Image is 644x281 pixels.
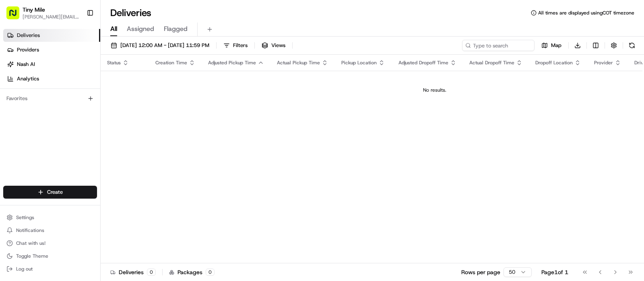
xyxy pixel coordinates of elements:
[107,40,213,51] button: [DATE] 12:00 AM - [DATE] 11:59 PM
[16,240,45,246] span: Chat with us!
[147,269,156,276] div: 0
[16,253,48,259] span: Toggle Theme
[3,212,97,223] button: Settings
[233,42,248,49] span: Filters
[16,227,44,234] span: Notifications
[594,59,613,66] span: Provider
[3,186,97,199] button: Create
[469,59,514,66] span: Actual Dropoff Time
[17,32,40,39] span: Deliveries
[3,58,100,71] a: Nash AI
[3,29,100,42] a: Deliveries
[3,92,97,105] div: Favorites
[5,113,65,128] a: 📗Knowledge Base
[3,72,100,85] a: Analytics
[3,238,97,249] button: Chat with us!
[8,117,14,124] div: 📗
[626,40,638,51] button: Refresh
[535,59,573,66] span: Dropoff Location
[164,24,188,34] span: Flagged
[17,46,39,53] span: Providers
[8,77,23,91] img: 1736555255976-a54dd68f-1ca7-489b-9aae-adbdc363a1c4
[65,113,132,128] a: 💻API Documentation
[341,59,377,66] span: Pickup Location
[68,117,74,124] div: 💻
[110,24,117,34] span: All
[23,14,80,20] button: [PERSON_NAME][EMAIL_ADDRESS]
[16,214,34,221] span: Settings
[3,250,97,262] button: Toggle Theme
[107,59,121,66] span: Status
[127,24,154,34] span: Assigned
[538,10,634,16] span: All times are displayed using COT timezone
[8,32,147,45] p: Welcome 👋
[538,40,565,51] button: Map
[208,59,256,66] span: Adjusted Pickup Time
[271,42,285,49] span: Views
[3,225,97,236] button: Notifications
[3,263,97,275] button: Log out
[220,40,251,51] button: Filters
[551,42,561,49] span: Map
[3,43,100,56] a: Providers
[27,85,102,91] div: We're available if you need us!
[277,59,320,66] span: Actual Pickup Time
[8,8,24,24] img: Nash
[541,268,568,276] div: Page 1 of 1
[17,61,35,68] span: Nash AI
[16,117,62,125] span: Knowledge Base
[169,268,215,276] div: Packages
[461,268,500,276] p: Rows per page
[21,52,133,60] input: Clear
[76,117,129,125] span: API Documentation
[80,136,97,142] span: Pylon
[110,6,151,19] h1: Deliveries
[462,40,535,51] input: Type to search
[398,59,448,66] span: Adjusted Dropoff Time
[110,268,156,276] div: Deliveries
[57,136,97,142] a: Powered byPylon
[23,6,45,14] button: Tiny Mile
[3,3,83,23] button: Tiny Mile[PERSON_NAME][EMAIL_ADDRESS]
[17,75,39,82] span: Analytics
[120,42,209,49] span: [DATE] 12:00 AM - [DATE] 11:59 PM
[258,40,289,51] button: Views
[155,59,187,66] span: Creation Time
[27,77,132,85] div: Start new chat
[16,266,33,272] span: Log out
[206,269,215,276] div: 0
[47,189,63,196] span: Create
[137,79,147,89] button: Start new chat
